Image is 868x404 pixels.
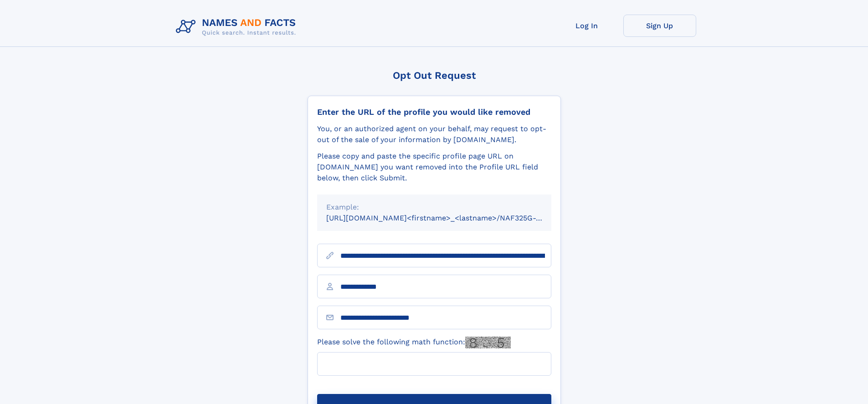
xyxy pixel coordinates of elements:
[317,107,551,117] div: Enter the URL of the profile you would like removed
[623,15,696,37] a: Sign Up
[308,70,561,81] div: Opt Out Request
[172,15,303,39] img: Logo Names and Facts
[317,151,551,184] div: Please copy and paste the specific profile page URL on [DOMAIN_NAME] you want removed into the Pr...
[317,337,511,348] label: Please solve the following math function:
[326,214,569,222] small: [URL][DOMAIN_NAME]<firstname>_<lastname>/NAF325G-xxxxxxxx
[326,202,542,213] div: Example:
[550,15,623,37] a: Log In
[317,123,551,145] div: You, or an authorized agent on your behalf, may request to opt-out of the sale of your informatio...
